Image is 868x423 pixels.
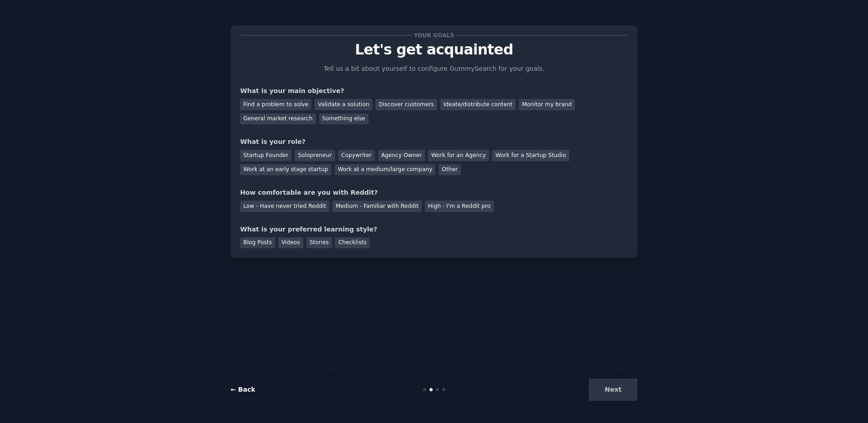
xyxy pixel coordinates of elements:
[240,99,311,110] div: Find a problem to solve
[306,237,332,249] div: Stories
[519,99,575,110] div: Monitor my brand
[335,164,435,176] div: Work at a medium/large company
[335,237,370,249] div: Checklists
[315,99,372,110] div: Validate a solution
[240,188,628,197] div: How comfortable are you with Reddit?
[338,150,375,161] div: Copywriter
[412,30,456,40] span: Your goals
[492,150,569,161] div: Work for a Startup Studio
[240,164,331,176] div: Work at an early stage startup
[428,150,489,161] div: Work for an Agency
[425,201,494,212] div: High - I'm a Reddit pro
[320,64,548,74] p: Tell us a bit about yourself to configure GummySearch for your goals.
[240,113,316,125] div: General market research
[240,237,275,249] div: Blog Posts
[375,99,437,110] div: Discover customers
[332,201,421,212] div: Medium - Familiar with Reddit
[240,201,329,212] div: Low - Have never tried Reddit
[240,225,628,234] div: What is your preferred learning style?
[295,150,335,161] div: Solopreneur
[278,237,303,249] div: Videos
[240,150,291,161] div: Startup Founder
[231,386,255,393] a: ← Back
[378,150,425,161] div: Agency Owner
[240,42,628,58] p: Let's get acquainted
[440,99,516,110] div: Ideate/distribute content
[240,86,628,96] div: What is your main objective?
[439,164,461,176] div: Other
[240,137,628,147] div: What is your role?
[319,113,369,125] div: Something else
